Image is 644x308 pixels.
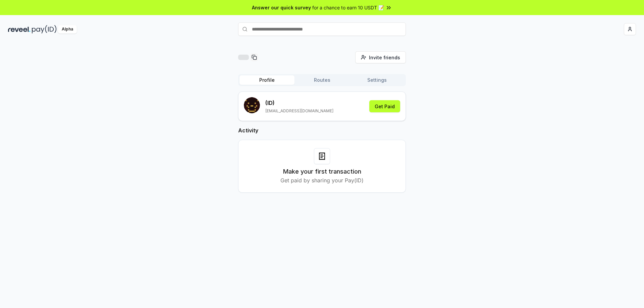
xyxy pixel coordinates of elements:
[369,54,400,61] span: Invite friends
[283,167,361,176] h3: Make your first transaction
[369,100,400,112] button: Get Paid
[265,99,333,107] p: (ID)
[8,25,31,34] img: reveel_dark
[58,25,77,34] div: Alpha
[265,108,333,114] p: [EMAIL_ADDRESS][DOMAIN_NAME]
[280,176,364,184] p: Get paid by sharing your Pay(ID)
[252,4,311,11] span: Answer our quick survey
[312,4,384,11] span: for a chance to earn 10 USDT 📝
[32,25,57,34] img: pay_id
[238,126,406,134] h2: Activity
[239,75,294,85] button: Profile
[294,75,350,85] button: Routes
[355,51,406,63] button: Invite friends
[350,75,405,85] button: Settings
